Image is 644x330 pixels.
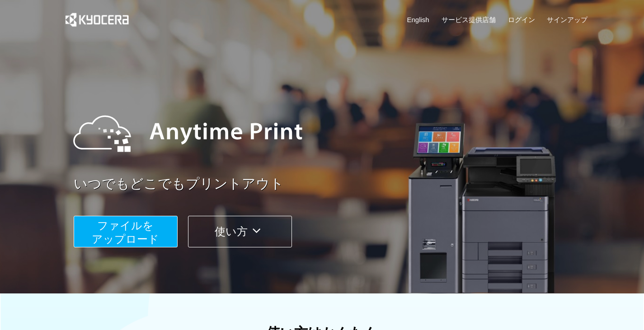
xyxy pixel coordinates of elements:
[92,219,159,245] span: ファイルを ​​アップロード
[188,216,292,247] button: 使い方
[74,216,178,247] button: ファイルを​​アップロード
[74,174,593,194] a: いつでもどこでもプリントアウト
[508,15,535,24] a: ログイン
[407,15,429,24] a: English
[547,15,588,24] a: サインアップ
[442,15,496,24] a: サービス提供店舗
